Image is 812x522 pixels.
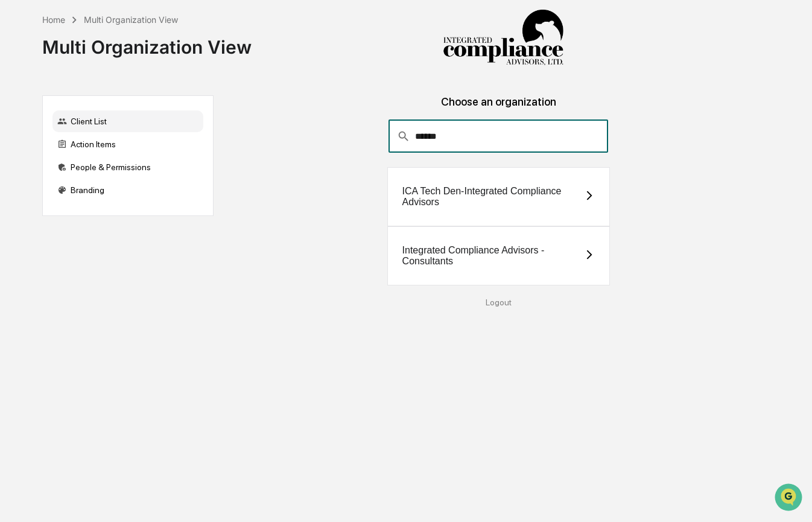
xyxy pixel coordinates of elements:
[42,14,65,25] div: Home
[52,179,203,201] div: Branding
[41,92,198,104] div: Start new chat
[83,147,154,169] a: 🗄️Attestations
[773,482,806,515] iframe: Open customer support
[41,104,153,114] div: We're available if you need us!
[223,95,773,120] div: Choose an organization
[7,170,81,192] a: 🔎Data Lookup
[24,152,78,164] span: Preclearance
[12,92,34,114] img: 1746055101610-c473b297-6a78-478c-a979-82029cc54cd1
[85,204,146,214] a: Powered byPylon
[7,147,83,169] a: 🖐️Preclearance
[52,110,203,132] div: Client List
[87,153,97,163] div: 🗄️
[52,133,203,155] div: Action Items
[389,120,609,153] div: consultant-dashboard__filter-organizations-search-bar
[205,96,220,110] button: Start new chat
[402,186,584,208] div: ICA Tech Den-Integrated Compliance Advisors
[12,153,22,163] div: 🖐️
[12,176,22,186] div: 🔎
[12,25,220,45] p: How can we help?
[100,152,150,164] span: Attestations
[120,205,146,214] span: Pylon
[52,156,203,178] div: People & Permissions
[443,10,563,66] img: Integrated Compliance Advisors
[42,27,252,58] div: Multi Organization View
[84,14,178,25] div: Multi Organization View
[24,175,76,187] span: Data Lookup
[402,245,584,267] div: Integrated Compliance Advisors - Consultants
[223,298,773,307] div: Logout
